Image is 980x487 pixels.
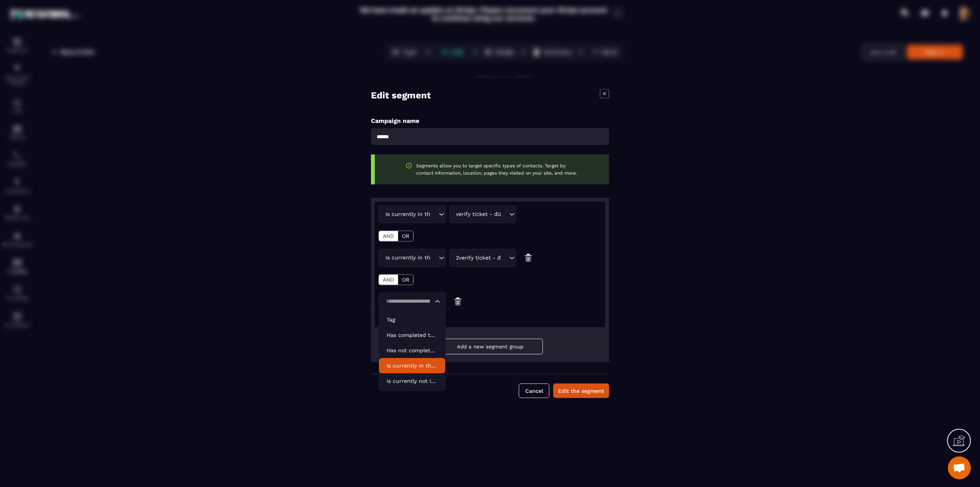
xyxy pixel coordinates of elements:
[453,293,462,311] img: trash
[384,297,433,306] input: Search for option
[384,254,431,262] span: Is currently in the automation
[449,206,516,223] div: Search for option
[387,331,438,339] p: Has completed the automation
[405,162,412,169] img: warning-green.f85f90c2.svg
[384,210,431,219] span: Is currently in the automation
[383,233,394,239] p: AND
[387,316,438,324] p: Tag
[402,277,409,283] p: OR
[383,277,394,283] p: AND
[379,249,446,267] div: Search for option
[402,233,409,239] p: OR
[387,362,438,369] p: Is currently in the automation
[454,210,502,219] span: verify ticket - đừng dùng please
[501,254,507,262] input: Search for option
[431,254,437,262] input: Search for option
[948,456,971,479] a: Mở cuộc trò chuyện
[431,210,437,219] input: Search for option
[454,254,502,262] span: 2verify ticket - đừng dùng please - Copy
[449,249,516,267] div: Search for option
[519,384,549,398] button: Cancel
[416,162,578,177] p: Segments allow you to target specific types of contacts. Target by contact information, location,...
[553,384,609,398] button: Edit the segment
[387,346,438,354] p: Has not completed the automation
[438,339,543,355] button: Add a new segment group
[379,293,446,311] div: Search for option
[387,377,438,385] p: Is currently not in the automation
[371,89,431,102] h4: Edit segment
[371,117,609,124] p: Campaign name
[501,210,507,219] input: Search for option
[379,206,446,223] div: Search for option
[524,249,533,267] img: trash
